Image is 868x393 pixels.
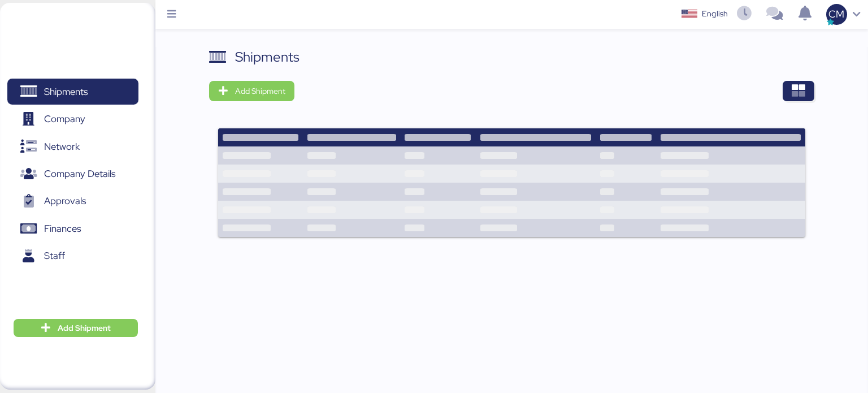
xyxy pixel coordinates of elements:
span: Add Shipment [235,84,285,98]
button: Add Shipment [14,319,138,337]
a: Shipments [7,79,138,105]
a: Company Details [7,161,138,187]
span: Approvals [44,193,86,209]
span: Finances [44,221,81,237]
a: Staff [7,243,138,269]
button: Menu [162,5,181,24]
div: English [702,8,728,20]
span: Shipments [44,84,88,100]
span: CM [828,7,844,21]
span: Company Details [44,166,115,182]
span: Add Shipment [58,321,111,335]
span: Company [44,111,85,127]
a: Finances [7,216,138,242]
div: Shipments [235,47,300,67]
a: Network [7,133,138,159]
button: Add Shipment [209,81,294,101]
a: Company [7,106,138,132]
span: Network [44,139,80,155]
span: Staff [44,248,65,264]
a: Approvals [7,188,138,214]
